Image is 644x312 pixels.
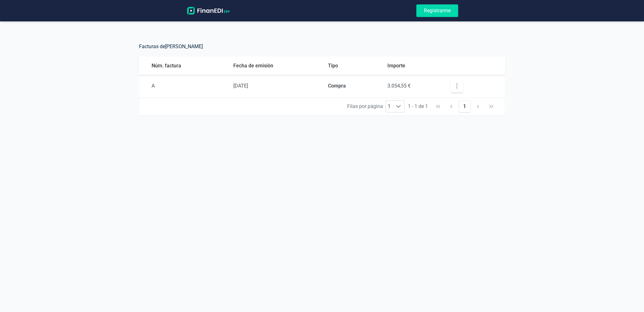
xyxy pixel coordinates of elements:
[139,42,505,57] h5: Facturas de [PERSON_NAME]
[328,63,338,69] span: Tipo
[152,63,181,69] span: Núm. factura
[387,83,411,89] span: 3.054,55 €
[459,100,471,112] button: 1
[152,83,155,89] span: A
[347,103,383,110] span: Filas por página
[387,63,405,69] span: Importe
[186,7,231,14] img: logo
[416,4,458,17] button: Registrarme
[328,83,346,89] strong: Compra
[405,100,430,112] span: 1 - 1 de 1
[233,63,273,69] span: Fecha de emisión
[233,83,248,89] span: [DATE]
[386,101,392,112] span: 1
